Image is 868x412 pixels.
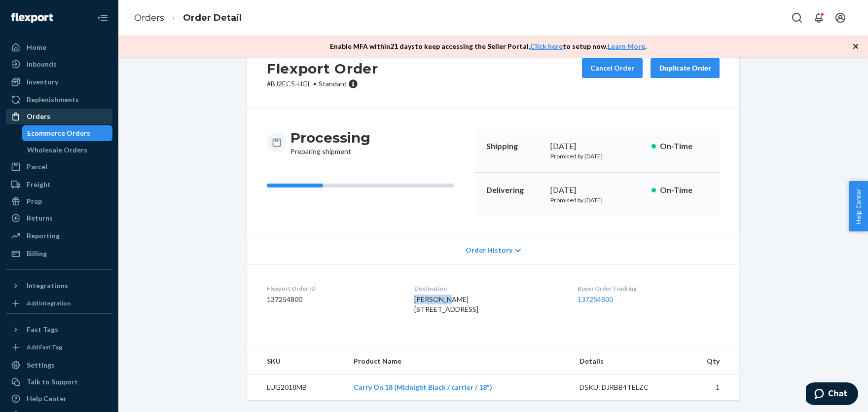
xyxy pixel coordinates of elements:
button: Open notifications [809,8,829,28]
th: Qty [680,348,739,375]
div: Home [27,42,46,52]
button: Open Search Box [787,8,807,28]
div: Talk to Support [27,377,78,387]
a: Inbounds [6,56,112,72]
a: 137254800 [578,295,613,303]
div: Ecommerce Orders [27,128,90,138]
button: Open account menu [831,8,850,28]
span: • [313,79,317,88]
div: Orders [27,112,50,121]
div: Preparing shipment [290,129,370,156]
dt: Buyer Order Tracking [578,284,720,293]
img: Flexport logo [11,13,53,23]
p: Shipping [486,141,542,152]
a: Wholesale Orders [22,142,113,158]
div: Integrations [27,281,68,291]
a: Freight [6,177,112,192]
p: On-Time [660,185,708,196]
div: Settings [27,360,55,370]
a: Inventory [6,74,112,90]
dt: Destination [414,284,561,293]
button: Fast Tags [6,322,112,337]
p: Enable MFA within 21 days to keep accessing the Seller Portal. to setup now. . [330,41,647,51]
a: Click here [530,42,563,50]
div: Replenishments [27,95,79,105]
th: Product Name [346,348,572,375]
div: Reporting [27,231,60,241]
td: LUG2018MB [247,375,346,401]
span: Standard [319,79,347,88]
a: Carry On 18 (Midnight Black / carrier / 18") [354,383,492,391]
a: Add Integration [6,298,112,309]
div: Parcel [27,162,47,172]
span: Order History [466,245,512,255]
a: Billing [6,246,112,262]
div: Inventory [27,77,58,87]
button: Help Center [849,181,868,231]
a: Orders [134,12,164,23]
dd: 137254800 [267,295,398,304]
p: On-Time [660,141,708,152]
p: # BJ2EC5-HGL [267,79,378,89]
a: Order Detail [183,12,242,23]
th: SKU [247,348,346,375]
h2: Flexport Order [267,58,378,79]
div: Wholesale Orders [27,145,87,155]
dt: Flexport Order ID [267,284,398,293]
a: Home [6,39,112,55]
p: Promised by [DATE] [550,152,644,160]
div: Freight [27,180,51,189]
p: Promised by [DATE] [550,196,644,204]
button: Integrations [6,278,112,294]
button: Duplicate Order [651,58,720,78]
p: Delivering [486,185,542,196]
a: Ecommerce Orders [22,125,113,141]
button: Cancel Order [582,58,643,78]
a: Orders [6,109,112,124]
iframe: Apre un widget che permette di chattare con uno dei nostri agenti [806,382,858,407]
button: Talk to Support [6,374,112,390]
a: Returns [6,210,112,226]
span: [PERSON_NAME] [STREET_ADDRESS] [414,295,478,313]
a: Reporting [6,228,112,244]
div: [DATE] [550,185,644,196]
th: Details [572,348,680,375]
h3: Processing [290,129,370,147]
a: Learn More [608,42,645,50]
div: Returns [27,213,53,223]
div: Billing [27,249,47,259]
ol: breadcrumbs [126,3,250,33]
div: Duplicate Order [659,63,711,73]
button: Close Navigation [93,8,112,28]
a: Parcel [6,159,112,175]
div: Add Integration [27,299,71,307]
a: Prep [6,193,112,209]
div: Fast Tags [27,325,58,335]
div: Inbounds [27,59,57,69]
div: Help Center [27,394,67,404]
a: Settings [6,357,112,373]
a: Help Center [6,391,112,407]
div: Prep [27,196,42,206]
td: 1 [680,375,739,401]
a: Add Fast Tag [6,341,112,353]
div: Add Fast Tag [27,343,62,351]
div: DSKU: DJRBB4TELZC [579,382,672,392]
a: Replenishments [6,92,112,108]
div: [DATE] [550,141,644,152]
